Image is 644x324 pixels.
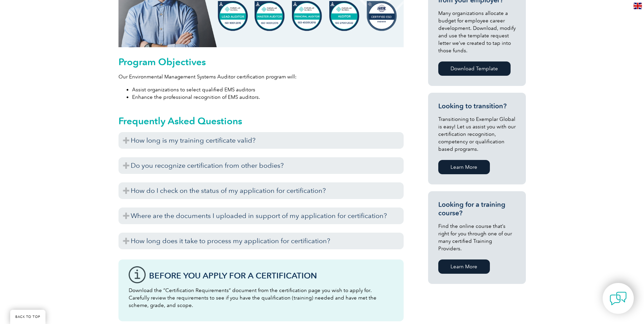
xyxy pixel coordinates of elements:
[118,157,404,174] h3: Do you recognize certification from other bodies?
[118,115,404,126] h2: Frequently Asked Questions
[10,310,45,324] a: BACK TO TOP
[438,102,516,110] h3: Looking to transition?
[118,233,404,249] h3: How long does it take to process my application for certification?
[118,208,404,224] h3: Where are the documents I uploaded in support of my application for certification?
[438,259,490,274] a: Learn More
[118,182,404,199] h3: How do I check on the status of my application for certification?
[633,3,642,9] img: en
[438,61,511,76] a: Download Template
[438,200,516,217] h3: Looking for a training course?
[149,271,393,280] h3: Before You Apply For a Certification
[118,73,404,80] p: Our Environmental Management Systems Auditor certification program will:
[438,10,516,54] p: Many organizations allocate a budget for employee career development. Download, modify and use th...
[610,290,627,307] img: contact-chat.png
[438,222,516,252] p: Find the online course that’s right for you through one of our many certified Training Providers.
[438,115,516,153] p: Transitioning to Exemplar Global is easy! Let us assist you with our certification recognition, c...
[118,132,404,149] h3: How long is my training certificate valid?
[438,160,490,174] a: Learn More
[132,93,404,101] li: Enhance the professional recognition of EMS auditors.
[118,56,404,67] h2: Program Objectives
[132,86,404,93] li: Assist organizations to select qualified EMS auditors
[129,287,393,309] p: Download the “Certification Requirements” document from the certification page you wish to apply ...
